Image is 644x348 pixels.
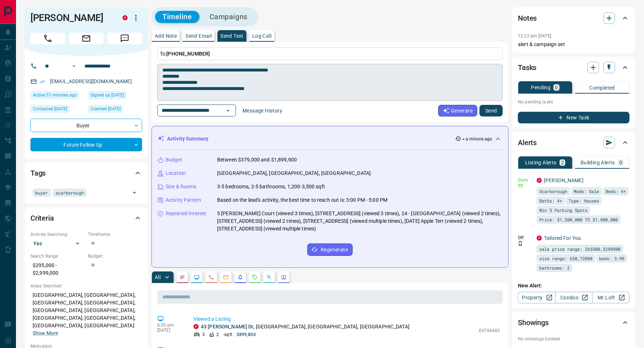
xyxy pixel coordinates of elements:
a: 43 [PERSON_NAME] Dr [201,324,254,329]
p: Completed [589,85,615,90]
p: Activity Pattern [166,196,201,204]
div: Showings [518,314,630,331]
div: Wed Aug 13 2025 [30,91,84,101]
p: Building Alerts [581,160,615,165]
h2: Showings [518,317,549,328]
span: bathrooms: 2 [539,264,570,271]
p: Budget [166,156,182,164]
button: Timeline [155,11,199,23]
a: Property [518,292,555,303]
p: , [GEOGRAPHIC_DATA], [GEOGRAPHIC_DATA], [GEOGRAPHIC_DATA] [201,323,410,331]
button: Campaigns [202,11,255,23]
h2: Tasks [518,62,536,73]
p: 3-5 bedrooms, 2-5 bathrooms, 1,200-3,500 sqft [217,183,325,191]
p: Actively Searching: [30,231,84,238]
p: 0 [619,160,622,165]
span: buyer [35,189,48,196]
button: Regenerate [307,243,353,256]
h2: Notes [518,12,537,24]
button: Open [223,106,233,116]
div: Tue Aug 12 2025 [30,105,84,115]
a: [EMAIL_ADDRESS][DOMAIN_NAME] [50,78,132,84]
div: Notes [518,9,630,27]
p: No showings booked [518,336,630,342]
p: Listing Alerts [525,160,557,165]
a: Tailored For You [544,235,581,241]
span: size range: 630,72088 [539,255,593,262]
h2: Criteria [30,212,54,224]
div: Sat Jul 26 2025 [88,91,142,101]
p: To: [157,48,503,60]
svg: Requests [252,274,258,280]
button: New Task [518,112,630,123]
p: All [155,275,161,280]
p: Log Call [252,33,271,38]
p: < a minute ago [462,136,493,142]
p: $295,000 - $2,999,000 [30,259,84,279]
span: Contacted [DATE] [33,105,67,112]
h1: [PERSON_NAME] [30,12,112,24]
svg: Lead Browsing Activity [194,274,200,280]
p: Send Email [186,33,212,38]
a: Mr.Loft [592,292,630,303]
div: Alerts [518,134,630,151]
p: alert & campaign set [518,41,630,48]
p: Areas Searched: [30,283,142,289]
p: [GEOGRAPHIC_DATA], [GEOGRAPHIC_DATA], [GEOGRAPHIC_DATA], [GEOGRAPHIC_DATA], [GEOGRAPHIC_DATA], [G... [30,289,142,339]
p: E4766683 [479,327,500,334]
button: Send [479,105,503,116]
div: property.ca [537,178,542,183]
h2: Alerts [518,137,537,148]
p: 3 [202,331,205,338]
span: Email [69,33,104,44]
p: Send Text [220,33,244,38]
span: Claimed [DATE] [91,105,121,112]
svg: Calls [208,274,214,280]
svg: Push Notification Only [518,241,523,246]
button: Open [129,188,140,198]
p: Daily [518,177,532,183]
p: Search Range: [30,253,84,259]
span: Price: $1,200,000 TO $1,900,000 [539,216,618,223]
button: Show More [33,329,58,337]
span: Call [30,33,65,44]
span: Scarborough [539,188,567,195]
span: Mode: Sale [574,188,599,195]
p: Add Note [155,33,177,38]
p: 12:22 pm [DATE] [518,33,551,38]
button: Message History [238,105,287,116]
p: No pending tasks [518,97,630,107]
div: property.ca [122,15,128,20]
a: [PERSON_NAME] [544,177,583,183]
div: Sun Jul 27 2025 [88,105,142,115]
button: Open [70,62,78,70]
span: Baths: 4+ [539,197,562,204]
p: Pending [531,85,551,90]
p: New Alert: [518,282,630,290]
div: Future Follow Up [30,138,142,151]
span: Message [107,33,142,44]
p: Between $379,000 and $1,899,900 [217,156,297,164]
p: - sqft [223,331,232,338]
span: Beds: 4+ [606,188,626,195]
p: 0 [555,85,558,90]
p: Timeframe: [88,231,142,238]
div: Buyer [30,119,142,132]
div: Tasks [518,59,630,76]
svg: Email Verified [40,79,45,84]
p: Location [166,169,186,177]
span: Min 5 Parking Spots [539,206,587,214]
p: [GEOGRAPHIC_DATA], [GEOGRAPHIC_DATA], [GEOGRAPHIC_DATA] [217,169,371,177]
button: Generate [438,105,477,116]
p: Size & Rooms [166,183,197,191]
div: property.ca [537,236,542,241]
p: Budget: [88,253,142,259]
p: [DATE] [157,328,183,333]
span: sale price range: 265500,3298900 [539,245,620,253]
span: Signed up [DATE] [91,91,124,99]
svg: Email [518,183,523,188]
h2: Tags [30,167,46,179]
p: 2 [561,160,564,165]
svg: Emails [223,274,229,280]
svg: Listing Alerts [237,274,243,280]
